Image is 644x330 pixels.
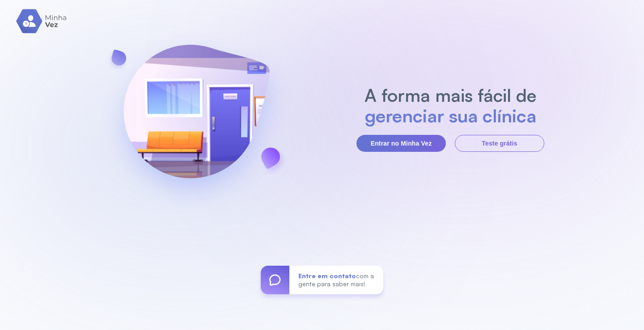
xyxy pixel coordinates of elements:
[356,135,446,152] button: Entrar no Minha Vez
[100,21,293,215] img: banner-login.svg
[360,105,541,126] h2: gerenciar sua clínica
[360,85,541,105] h2: A forma mais fácil de
[455,135,544,152] button: Teste grátis
[289,266,383,294] div: com a gente para saber mais!
[261,266,383,294] a: Entre em contatocom a gente para saber mais!
[16,9,68,33] img: logo.svg
[298,272,356,280] span: Entre em contato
